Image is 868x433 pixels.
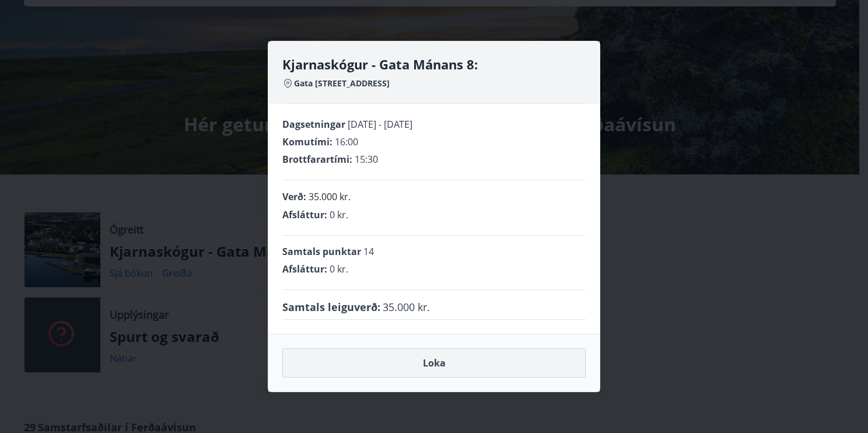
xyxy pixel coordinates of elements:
span: 14 [363,245,374,258]
span: 16:00 [335,135,358,148]
span: [DATE] - [DATE] [348,118,412,131]
span: Gata [STREET_ADDRESS] [294,78,390,89]
span: Brottfarartími : [282,153,352,166]
span: Samtals punktar [282,245,361,258]
span: 0 kr. [330,263,348,275]
span: 0 kr. [330,208,348,221]
span: 15:30 [355,153,378,166]
h4: Kjarnaskógur - Gata Mánans 8: [282,55,586,73]
span: Verð : [282,190,306,203]
button: Loka [282,348,586,378]
span: Dagsetningar [282,118,345,131]
span: Afsláttur : [282,208,327,221]
span: 35.000 kr. [383,299,430,315]
p: 35.000 kr. [309,190,351,204]
span: Afsláttur : [282,263,327,275]
span: Komutími : [282,135,332,148]
span: Samtals leiguverð : [282,299,380,315]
